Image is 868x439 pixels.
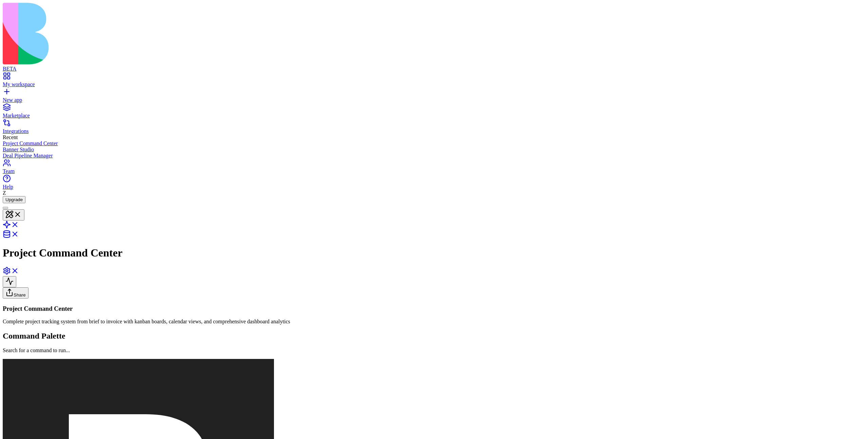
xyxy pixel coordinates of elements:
div: Team [3,168,865,174]
a: Marketplace [3,107,865,119]
a: Deal Pipeline Manager [3,153,865,159]
a: Banner Studio [3,147,865,153]
div: BETA [3,66,865,72]
span: Z [3,190,6,196]
h2: Command Palette [3,331,865,341]
span: Recent [3,134,18,140]
a: Integrations [3,122,865,134]
div: My workspace [3,81,865,88]
h1: Project Command Center [3,247,865,259]
button: Share [3,287,28,299]
h3: Project Command Center [3,305,865,312]
p: Search for a command to run... [3,347,865,354]
div: Marketplace [3,113,865,119]
a: Project Command Center [3,140,865,147]
a: Upgrade [3,196,25,202]
a: Team [3,162,865,174]
button: Upgrade [3,196,25,203]
a: Help [3,178,865,190]
div: Integrations [3,128,865,134]
p: Complete project tracking system from brief to invoice with kanban boards, calendar views, and co... [3,319,865,325]
a: New app [3,91,865,103]
a: My workspace [3,75,865,88]
div: New app [3,97,865,103]
img: logo [3,3,275,64]
div: Help [3,184,865,190]
a: BETA [3,60,865,72]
